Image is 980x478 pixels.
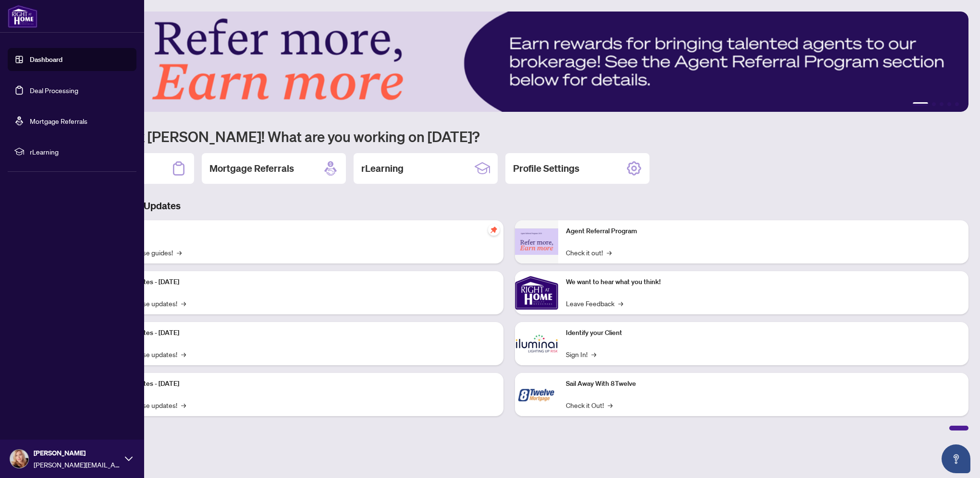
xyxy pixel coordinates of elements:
[566,400,612,410] a: Check it Out!→
[181,298,186,309] span: →
[34,448,120,458] span: [PERSON_NAME]
[30,86,78,95] a: Deal Processing
[34,459,120,470] span: [PERSON_NAME][EMAIL_ADDRESS][DOMAIN_NAME]
[955,102,959,106] button: 5
[30,55,62,64] a: Dashboard
[515,271,558,314] img: We want to hear what you think!
[940,102,943,106] button: 3
[566,349,596,359] a: Sign In!→
[30,117,87,125] a: Mortgage Referrals
[942,444,970,473] button: Open asap
[513,162,579,175] h2: Profile Settings
[566,226,961,237] p: Agent Referral Program
[10,450,28,468] img: Profile Icon
[101,277,496,287] p: Platform Updates - [DATE]
[608,400,612,410] span: →
[591,349,596,359] span: →
[8,5,37,28] img: logo
[566,298,623,309] a: Leave Feedback→
[177,247,182,258] span: →
[515,373,558,416] img: Sail Away With 8Twelve
[361,162,404,175] h2: rLearning
[50,12,968,112] img: Slide 0
[913,102,928,106] button: 1
[932,102,936,106] button: 2
[50,127,968,145] h1: Welcome back [PERSON_NAME]! What are you working on [DATE]?
[947,102,951,106] button: 4
[618,298,623,309] span: →
[566,247,612,258] a: Check it out!→
[515,228,558,255] img: Agent Referral Program
[566,328,961,338] p: Identify your Client
[566,379,961,389] p: Sail Away With 8Twelve
[488,224,500,236] span: pushpin
[209,162,294,175] h2: Mortgage Referrals
[101,226,496,237] p: Self-Help
[515,322,558,365] img: Identify your Client
[50,199,968,213] h3: Brokerage & Industry Updates
[181,400,186,410] span: →
[101,328,496,338] p: Platform Updates - [DATE]
[30,146,130,157] span: rLearning
[181,349,186,359] span: →
[566,277,961,287] p: We want to hear what you think!
[101,379,496,389] p: Platform Updates - [DATE]
[607,247,612,258] span: →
